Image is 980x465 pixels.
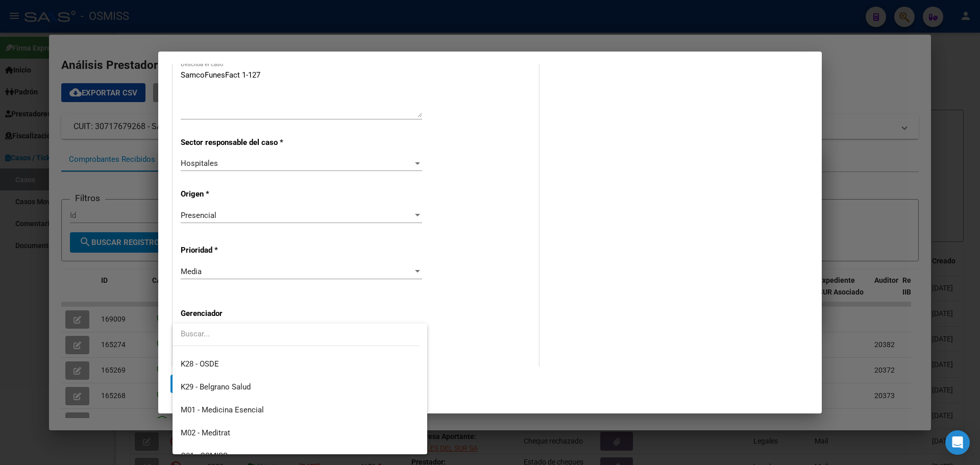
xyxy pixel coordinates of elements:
span: K28 - OSDE [181,359,219,369]
span: K29 - Belgrano Salud [181,382,251,391]
div: Open Intercom Messenger [945,430,970,455]
span: M01 - Medicina Esencial [181,405,264,414]
span: O01 - OSMISS [181,451,228,460]
span: M02 - Meditrat [181,428,230,437]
